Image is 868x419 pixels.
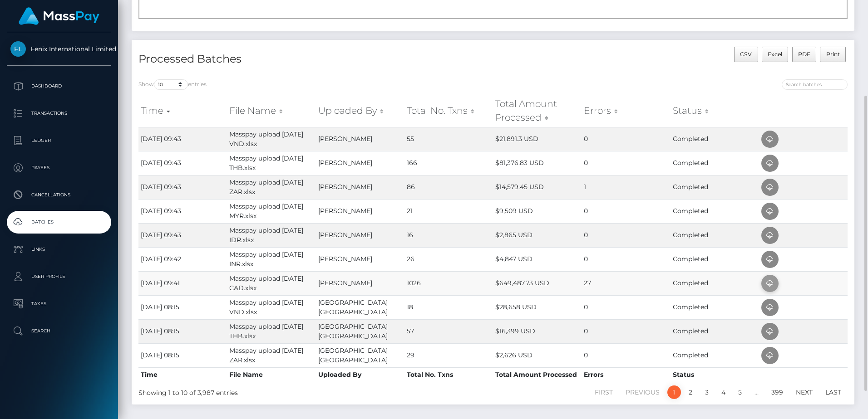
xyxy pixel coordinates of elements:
[826,51,840,58] span: Print
[582,343,670,367] td: 0
[792,47,817,62] button: PDF
[316,95,404,127] th: Uploaded By: activate to sort column ascending
[138,79,207,90] label: Show entries
[227,223,316,247] td: Masspay upload [DATE] IDR.xlsx
[227,295,316,319] td: Masspay upload [DATE] VND.xlsx
[10,270,108,283] p: User Profile
[316,175,404,199] td: [PERSON_NAME]
[316,127,404,151] td: [PERSON_NAME]
[227,151,316,175] td: Masspay upload [DATE] THB.xlsx
[316,199,404,223] td: [PERSON_NAME]
[10,79,108,93] p: Dashboard
[493,247,582,271] td: $4,847 USD
[7,102,111,125] a: Transactions
[10,243,108,256] p: Links
[582,295,670,319] td: 0
[138,343,227,367] td: [DATE] 08:15
[684,385,697,399] a: 2
[10,188,108,202] p: Cancellations
[798,51,810,58] span: PDF
[7,184,111,206] a: Cancellations
[493,343,582,367] td: $2,626 USD
[138,295,227,319] td: [DATE] 08:15
[227,199,316,223] td: Masspay upload [DATE] MYR.xlsx
[404,151,493,175] td: 166
[582,367,670,382] th: Errors
[768,51,782,58] span: Excel
[316,295,404,319] td: [GEOGRAPHIC_DATA] [GEOGRAPHIC_DATA]
[10,215,108,229] p: Batches
[404,343,493,367] td: 29
[404,295,493,319] td: 18
[671,271,759,295] td: Completed
[316,271,404,295] td: [PERSON_NAME]
[227,367,316,382] th: File Name
[582,223,670,247] td: 0
[10,107,108,120] p: Transactions
[10,297,108,311] p: Taxes
[138,95,227,127] th: Time: activate to sort column ascending
[493,127,582,151] td: $21,891.3 USD
[820,385,846,399] a: Last
[316,151,404,175] td: [PERSON_NAME]
[227,343,316,367] td: Masspay upload [DATE] ZAR.xlsx
[493,367,582,382] th: Total Amount Processed
[493,199,582,223] td: $9,509 USD
[404,127,493,151] td: 55
[671,343,759,367] td: Completed
[671,367,759,382] th: Status
[154,79,188,90] select: Showentries
[582,247,670,271] td: 0
[582,151,670,175] td: 0
[227,127,316,151] td: Masspay upload [DATE] VND.xlsx
[227,271,316,295] td: Masspay upload [DATE] CAD.xlsx
[316,319,404,343] td: [GEOGRAPHIC_DATA] [GEOGRAPHIC_DATA]
[791,385,818,399] a: Next
[671,175,759,199] td: Completed
[138,151,227,175] td: [DATE] 09:43
[7,292,111,315] a: Taxes
[10,41,26,57] img: Fenix International Limited
[404,367,493,382] th: Total No. Txns
[493,295,582,319] td: $28,658 USD
[671,319,759,343] td: Completed
[227,95,316,127] th: File Name: activate to sort column ascending
[582,175,670,199] td: 1
[316,247,404,271] td: [PERSON_NAME]
[820,47,846,62] button: Print
[138,175,227,199] td: [DATE] 09:43
[582,319,670,343] td: 0
[671,95,759,127] th: Status: activate to sort column ascending
[404,271,493,295] td: 1026
[404,319,493,343] td: 57
[138,51,486,67] h4: Processed Batches
[316,367,404,382] th: Uploaded By
[138,367,227,382] th: Time
[493,223,582,247] td: $2,865 USD
[493,271,582,295] td: $649,487.73 USD
[7,265,111,288] a: User Profile
[667,385,681,399] a: 1
[7,156,111,179] a: Payees
[7,129,111,152] a: Ledger
[138,223,227,247] td: [DATE] 09:43
[671,223,759,247] td: Completed
[782,79,848,90] input: Search batches
[7,45,111,53] span: Fenix International Limited
[733,385,747,399] a: 5
[138,385,426,398] div: Showing 1 to 10 of 3,987 entries
[227,319,316,343] td: Masspay upload [DATE] THB.xlsx
[19,7,99,25] img: MassPay Logo
[7,75,111,97] a: Dashboard
[7,238,111,261] a: Links
[138,247,227,271] td: [DATE] 09:42
[227,175,316,199] td: Masspay upload [DATE] ZAR.xlsx
[582,95,670,127] th: Errors: activate to sort column ascending
[404,223,493,247] td: 16
[316,223,404,247] td: [PERSON_NAME]
[671,247,759,271] td: Completed
[10,161,108,175] p: Payees
[138,271,227,295] td: [DATE] 09:41
[404,199,493,223] td: 21
[138,199,227,223] td: [DATE] 09:43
